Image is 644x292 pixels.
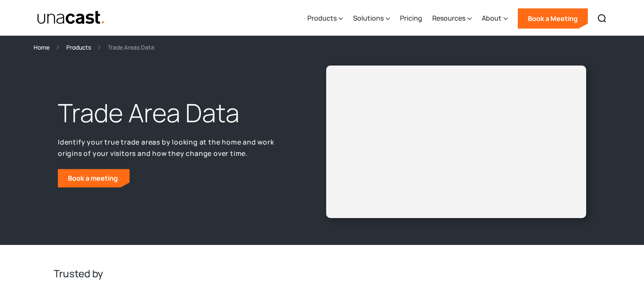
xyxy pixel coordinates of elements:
div: Products [307,13,337,23]
div: Resources [432,1,472,36]
img: Search icon [597,13,607,24]
h1: Trade Area Data [58,96,295,130]
div: Solutions [353,13,384,23]
a: Pricing [400,1,422,36]
a: Book a meeting [58,169,130,187]
h2: Trusted by [54,267,590,280]
a: Home [34,42,49,52]
a: home [37,11,105,25]
div: Solutions [353,1,390,36]
div: About [482,13,501,23]
div: Trade Areas Data [108,42,154,52]
a: Book a Meeting [518,8,588,29]
img: Unacast text logo [37,11,105,25]
p: Identify your true trade areas by looking at the home and work origins of your visitors and how t... [58,137,295,159]
div: About [482,1,508,36]
iframe: Unacast - European Vaccines v2 [333,72,579,211]
div: Resources [432,13,465,23]
div: Products [307,1,343,36]
a: Products [66,42,91,52]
